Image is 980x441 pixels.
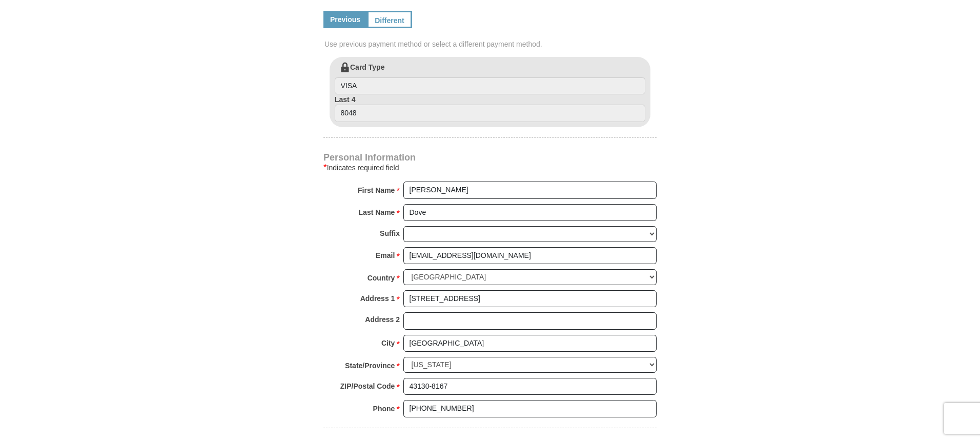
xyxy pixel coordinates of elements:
strong: Phone [373,402,395,416]
label: Card Type [335,62,645,95]
strong: City [381,336,395,350]
label: Last 4 [335,94,645,122]
strong: Last Name [359,205,395,219]
strong: Email [376,248,395,263]
strong: Country [367,271,395,285]
strong: ZIP/Postal Code [340,379,395,393]
div: Indicates required field [323,162,657,174]
strong: Address 2 [365,312,400,327]
strong: Suffix [380,226,400,240]
input: Last 4 [335,105,645,122]
strong: First Name [358,183,395,197]
strong: Address 1 [360,291,395,306]
input: Card Type [335,77,645,95]
a: Different [367,11,412,28]
h4: Personal Information [323,153,657,162]
a: Previous [323,11,367,28]
span: Use previous payment method or select a different payment method. [324,39,658,49]
strong: State/Province [345,358,395,373]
